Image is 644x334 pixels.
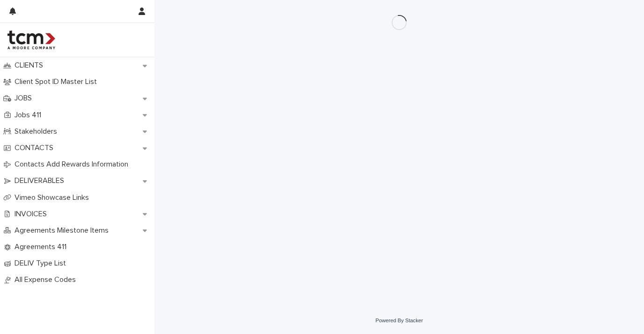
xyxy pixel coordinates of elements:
[11,243,74,251] p: Agreements 411
[11,193,96,202] p: Vimeo Showcase Links
[11,111,49,120] p: Jobs 411
[11,275,83,284] p: All Expense Codes
[11,176,72,185] p: DELIVERABLES
[7,30,55,49] img: 4hMmSqQkux38exxPVZHQ
[11,77,104,86] p: Client Spot ID Master List
[11,144,61,152] p: CONTACTS
[11,210,54,219] p: INVOICES
[375,318,423,323] a: Powered By Stacker
[11,160,136,169] p: Contacts Add Rewards Information
[11,127,65,136] p: Stakeholders
[11,259,73,268] p: DELIV Type List
[11,61,51,70] p: CLIENTS
[11,94,39,103] p: JOBS
[11,226,116,235] p: Agreements Milestone Items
